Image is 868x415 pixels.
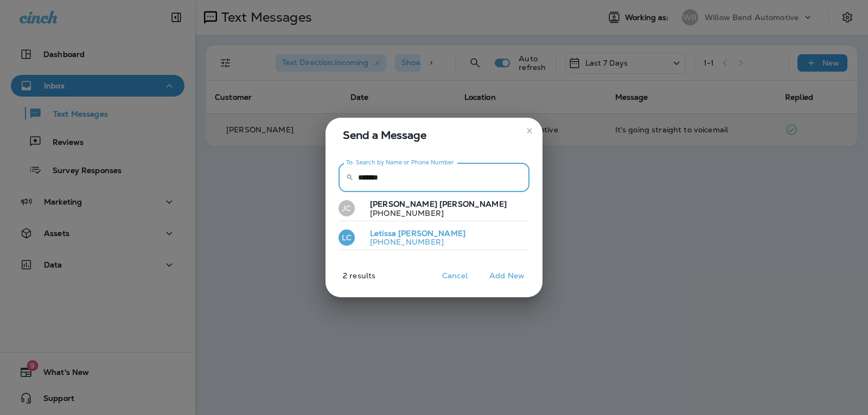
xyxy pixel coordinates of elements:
button: JC[PERSON_NAME] [PERSON_NAME][PHONE_NUMBER] [339,196,529,221]
span: [PERSON_NAME] [398,228,465,238]
button: Add New [484,267,530,284]
span: Send a Message [343,126,529,144]
button: LCLetissa [PERSON_NAME][PHONE_NUMBER] [339,226,529,251]
p: [PHONE_NUMBER] [361,238,465,246]
div: LC [339,229,355,246]
span: [PERSON_NAME] [439,199,507,209]
span: Letissa [370,228,396,238]
p: 2 results [321,271,375,289]
div: JC [339,200,355,216]
button: close [521,122,538,139]
label: To: Search by Name or Phone Number [346,158,454,167]
button: Cancel [435,267,475,284]
span: [PERSON_NAME] [370,199,437,209]
p: [PHONE_NUMBER] [361,209,507,218]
